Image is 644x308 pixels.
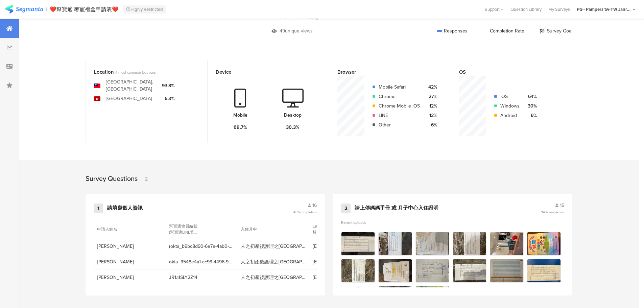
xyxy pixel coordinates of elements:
span: (okta_b9bc8d90-6e7e-4ab0-a16c-32f45bd885f8) [169,243,234,250]
img: https%3A%2F%2Fd3qka8e8qzmug1.cloudfront.net%2Fimage_upload_answers%2F200290%2Fcc9ce6a0-6435-41fb-... [415,259,449,283]
img: https%3A%2F%2Fd3qka8e8qzmug1.cloudfront.net%2Fimage_upload_answers%2F200290%2F870696b7-1ae5-47dc-... [415,232,449,256]
div: 30% [525,102,537,110]
div: | [46,5,47,13]
div: 1 [94,204,103,213]
span: [PERSON_NAME] [97,258,162,265]
span: 94% [541,210,564,215]
div: Android [500,112,520,119]
div: Mobile [233,112,247,119]
div: Support [485,4,504,15]
div: PG - Pampers tw-TW Janrain [577,6,631,13]
div: Survey Questions [86,173,138,184]
div: ❤️幫寶適 奢寵禮盒申請表❤️ [50,6,119,13]
div: Mobile Safari [379,84,420,91]
span: 16 [312,202,317,209]
span: [PERSON_NAME] [97,274,162,281]
div: LINE [379,112,420,119]
div: 2 [341,204,351,213]
div: 12% [425,112,437,119]
div: 69.7% [234,124,247,131]
section: 幫寶適會員編號 (幫寶適LINE官方帳號圖文選單 → 會員中心 → 我的會員) [169,223,199,235]
div: [GEOGRAPHIC_DATA], [GEOGRAPHIC_DATA] [106,78,157,93]
span: [EMAIL_ADDRESS][DOMAIN_NAME] [313,243,378,250]
span: [EMAIL_ADDRESS][DOMAIN_NAME] [313,274,378,281]
div: 6% [425,121,437,128]
a: My Surveys [545,6,573,13]
span: [PERSON_NAME] [97,243,162,250]
span: 4 most common locations [115,70,156,75]
span: 人之初產後護理之[GEOGRAPHIC_DATA] [241,243,306,250]
div: 6% [525,112,537,119]
div: Completion Rate [483,27,524,34]
div: 42% [425,84,437,91]
img: https%3A%2F%2Fd3qka8e8qzmug1.cloudfront.net%2Fimage_upload_answers%2F200290%2F4b27f93c-bc5d-4fee-... [453,259,486,283]
div: Highly Restricted [123,5,166,14]
img: https%3A%2F%2Fd3qka8e8qzmug1.cloudfront.net%2Fimage_upload_answers%2F200290%2F23f3081b-503f-4b1c-... [453,232,486,256]
div: 請填寫個人資訊 [107,205,143,212]
img: https%3A%2F%2Fd3qka8e8qzmug1.cloudfront.net%2Fimage_upload_answers%2F200290%2Fe4d1094f-230a-4aef-... [341,232,375,256]
img: https%3A%2F%2Fd3qka8e8qzmug1.cloudfront.net%2Fimage_upload_answers%2F200290%2F7c6baea6-111a-4b3a-... [490,259,524,283]
div: OS [459,68,553,76]
div: 2 [141,175,148,183]
img: https%3A%2F%2Fd3qka8e8qzmug1.cloudfront.net%2Fimage_upload_answers%2F200290%2F5a0c4c02-a9be-4529-... [378,232,412,256]
div: 93.8% [162,82,174,89]
section: Email - 請與留存於幫寶適會員的相同 [313,223,343,235]
div: 27% [425,93,437,100]
div: Location [94,68,188,76]
span: completion [300,210,317,215]
div: iOS [500,93,520,100]
span: 人之初產後護理之[GEOGRAPHIC_DATA] [241,258,306,265]
span: completion [547,210,564,215]
div: 6.3% [162,95,174,102]
div: Chrome [379,93,420,100]
div: 12% [425,102,437,110]
div: 請上傳媽媽手冊 或 月子中心入住證明 [355,205,438,212]
span: [EMAIL_ADDRESS][DOMAIN_NAME] [313,258,378,265]
div: 30.3% [286,124,300,131]
img: https%3A%2F%2Fd3qka8e8qzmug1.cloudfront.net%2Fimage_upload_answers%2F200290%2F5b0ed796-85b1-419d-... [378,259,412,283]
a: Question Library [507,6,545,13]
div: Desktop [284,112,302,119]
div: Chrome Mobile iOS [379,102,420,110]
span: 15 [560,202,564,209]
span: JR1a1SLY2Z14 [169,274,234,281]
div: Survey Goal [540,27,572,34]
img: segmanta logo [5,5,43,14]
img: https%3A%2F%2Fd3qka8e8qzmug1.cloudfront.net%2Fimage_upload_answers%2F200290%2Fa96c4c7c-0426-4020-... [527,232,561,256]
div: [GEOGRAPHIC_DATA] [106,95,152,102]
img: https%3A%2F%2Fd3qka8e8qzmug1.cloudfront.net%2Fimage_upload_answers%2F200290%2F9760cd8c-c3de-458a-... [490,232,524,256]
div: Responses [437,27,468,34]
div: Other [379,121,420,128]
img: https%3A%2F%2Fd3qka8e8qzmug1.cloudfront.net%2Fimage_upload_answers%2F200290%2F5e5897c8-c275-4180-... [527,259,561,283]
div: 49 [280,27,285,34]
span: okta_9548e4a1-cc99-4496-9424-ccc6fc7ee9e2 [169,258,234,265]
section: 申請人姓名 [97,226,127,232]
div: 64% [525,93,537,100]
section: 入住月中 [241,226,271,232]
img: https%3A%2F%2Fd3qka8e8qzmug1.cloudfront.net%2Fimage_upload_answers%2F200290%2Fe3a5a2a9-1e20-4546-... [341,259,375,283]
div: Browser [337,68,431,76]
div: Windows [500,102,520,110]
div: Recent uploads [341,220,564,225]
span: 48% [293,210,317,215]
span: 人之初產後護理之[GEOGRAPHIC_DATA] [241,274,306,281]
div: unique views [285,27,313,34]
div: Device [216,68,310,76]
